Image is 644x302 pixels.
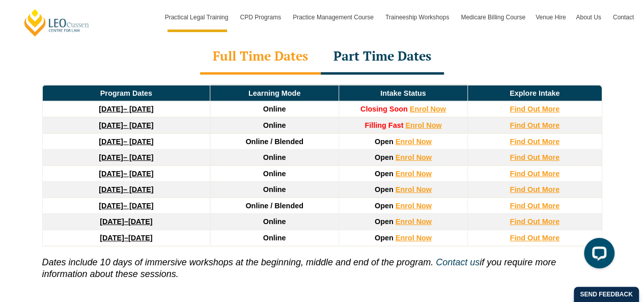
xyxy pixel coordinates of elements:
a: Enrol Now [396,217,432,226]
td: Learning Mode [210,85,339,101]
a: [DATE]– [DATE] [99,138,153,146]
a: Find Out More [510,105,559,113]
a: [DATE]– [DATE] [99,170,153,178]
p: if you require more information about these sessions. [42,246,602,281]
a: Find Out More [510,217,559,226]
td: Intake Status [339,85,467,101]
strong: [DATE] [99,121,123,129]
a: Find Out More [510,185,559,194]
a: Enrol Now [396,185,432,194]
strong: [DATE] [99,170,123,178]
span: Closing Soon [360,105,408,113]
a: Enrol Now [396,202,432,210]
span: Open [375,217,394,226]
span: Open [375,202,394,210]
a: [PERSON_NAME] Centre for Law [23,8,91,37]
span: Online [263,185,286,194]
a: Enrol Now [396,234,432,242]
strong: Filling Fast [365,121,403,129]
a: Medicare Billing Course [456,3,530,32]
a: Find Out More [510,138,559,146]
a: [DATE]– [DATE] [99,202,153,210]
a: Find Out More [510,170,559,178]
a: Find Out More [510,153,559,161]
a: Contact us [436,257,480,267]
a: Enrol Now [405,121,441,129]
strong: [DATE] [99,105,123,113]
a: [DATE]– [DATE] [99,105,153,113]
span: Open [375,153,394,161]
span: Online [263,170,286,178]
strong: [DATE] [100,234,124,242]
iframe: LiveChat chat widget [576,234,619,277]
a: [DATE]–[DATE] [100,234,152,242]
span: Online [263,105,286,113]
div: Part Time Dates [321,39,444,75]
a: [DATE]–[DATE] [100,217,152,226]
a: Enrol Now [410,105,446,113]
a: [DATE]– [DATE] [99,185,153,194]
a: [DATE]– [DATE] [99,121,153,129]
a: Practice Management Course [288,3,380,32]
span: Open [375,234,394,242]
a: Traineeship Workshops [380,3,456,32]
span: [DATE] [128,234,153,242]
td: Program Dates [42,85,210,101]
a: Enrol Now [396,138,432,146]
a: Find Out More [510,121,559,129]
a: CPD Programs [235,3,288,32]
strong: [DATE] [100,217,124,226]
span: Online [263,234,286,242]
a: [DATE]– [DATE] [99,153,153,161]
span: [DATE] [128,217,153,226]
span: Open [375,185,394,194]
a: Practical Legal Training [160,3,235,32]
a: Find Out More [510,234,559,242]
span: Open [375,138,394,146]
strong: [DATE] [99,138,123,146]
a: Enrol Now [396,170,432,178]
a: Venue Hire [530,3,571,32]
span: Online [263,153,286,161]
td: Explore Intake [467,85,602,101]
span: Online / Blended [245,138,303,146]
a: Contact [608,3,639,32]
strong: [DATE] [99,185,123,194]
a: About Us [571,3,607,32]
a: Find Out More [510,202,559,210]
a: Enrol Now [396,153,432,161]
div: Full Time Dates [200,39,321,75]
strong: [DATE] [99,153,123,161]
span: Online [263,217,286,226]
span: Open [375,170,394,178]
span: Online / Blended [245,202,303,210]
i: Dates include 10 days of immersive workshops at the beginning, middle and end of the program. [42,257,433,267]
strong: [DATE] [99,202,123,210]
span: Online [263,121,286,129]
